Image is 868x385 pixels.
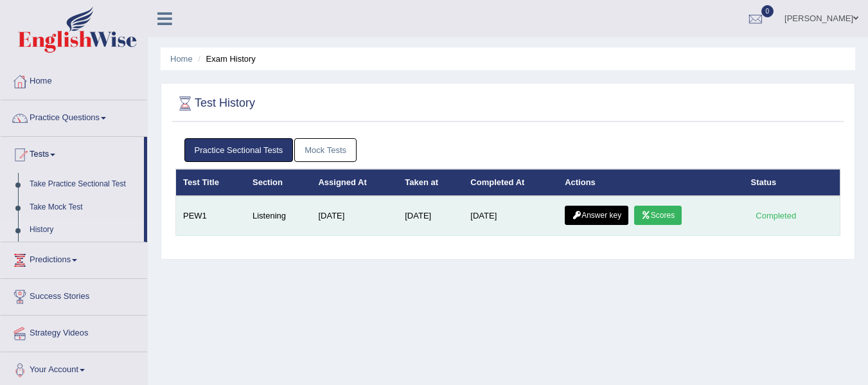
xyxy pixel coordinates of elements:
a: Success Stories [1,279,147,311]
a: Tests [1,137,144,169]
th: Test Title [176,169,245,196]
a: Strategy Videos [1,316,147,348]
th: Section [245,169,311,196]
a: Home [1,64,147,96]
th: Actions [558,169,743,196]
th: Taken at [398,169,463,196]
h2: Test History [175,94,255,113]
td: Listening [245,196,311,236]
a: Practice Sectional Tests [184,138,294,162]
a: Take Mock Test [24,196,144,219]
a: Answer key [565,206,628,225]
th: Completed At [463,169,558,196]
a: Home [170,54,193,64]
span: 0 [761,5,774,17]
th: Status [744,169,840,196]
a: Your Account [1,352,147,384]
li: Exam History [195,53,256,65]
a: Scores [634,206,682,225]
a: Practice Questions [1,100,147,132]
td: PEW1 [176,196,245,236]
td: [DATE] [398,196,463,236]
a: Mock Tests [294,138,357,162]
a: History [24,219,144,242]
td: [DATE] [311,196,398,236]
th: Assigned At [311,169,398,196]
td: [DATE] [463,196,558,236]
a: Take Practice Sectional Test [24,173,144,196]
a: Predictions [1,242,147,274]
div: Completed [751,209,801,222]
